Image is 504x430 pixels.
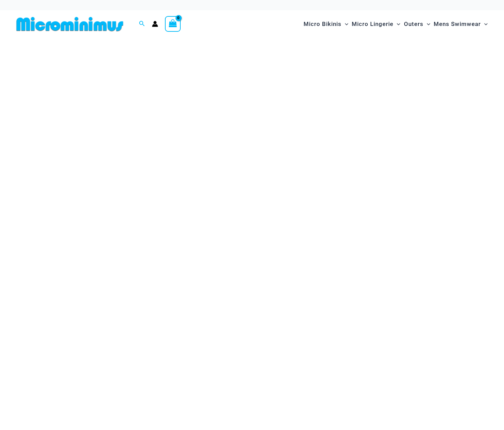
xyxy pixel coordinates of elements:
span: Menu Toggle [423,15,430,33]
a: Mens SwimwearMenu ToggleMenu Toggle [432,14,489,34]
a: View Shopping Cart, empty [165,16,181,32]
span: Micro Bikinis [304,15,341,33]
span: Menu Toggle [393,15,400,33]
nav: Site Navigation [301,13,490,36]
span: Menu Toggle [341,15,348,33]
a: Micro LingerieMenu ToggleMenu Toggle [350,14,402,34]
span: Micro Lingerie [352,15,393,33]
a: Search icon link [139,20,145,28]
img: MM SHOP LOGO FLAT [14,16,126,32]
span: Menu Toggle [481,15,488,33]
span: Outers [404,15,423,33]
a: OutersMenu ToggleMenu Toggle [402,14,432,34]
a: Account icon link [152,21,158,27]
a: Micro BikinisMenu ToggleMenu Toggle [302,14,350,34]
span: Mens Swimwear [434,15,481,33]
